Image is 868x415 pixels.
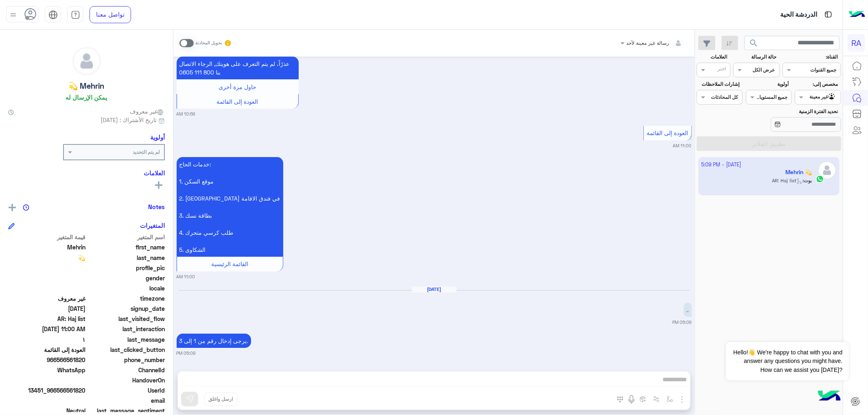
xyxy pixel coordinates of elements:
[848,34,865,52] div: RA
[87,315,165,323] span: last_visited_flow
[627,40,669,46] span: رسالة غير معينة لأحد
[177,350,196,356] small: 05:09 PM
[148,203,165,210] h6: Notes
[8,304,86,313] span: 2024-12-03T14:51:01.922Z
[90,6,131,23] a: تواصل معنا
[780,9,817,20] p: الدردشة الحية
[71,10,80,20] img: tab
[412,286,457,292] h6: [DATE]
[8,284,86,293] span: null
[784,53,838,61] label: القناة:
[8,356,86,364] span: 966566561820
[726,342,848,380] span: Hello!👋 We're happy to chat with you and answer any questions you might have. How can we assist y...
[87,325,165,333] span: last_interaction
[177,111,195,117] small: 10:59 AM
[67,6,83,23] a: tab
[177,334,251,348] p: 22/9/2025, 5:09 PM
[87,366,165,374] span: ChannelId
[87,253,165,262] span: last_name
[8,345,86,354] span: العودة إلى القائمة
[747,108,838,115] label: تحديد الفترة الزمنية
[796,81,838,88] label: مخصص إلى:
[87,335,165,344] span: last_message
[747,81,789,88] label: أولوية
[87,243,165,251] span: first_name
[823,9,833,20] img: tab
[140,222,165,229] h6: المتغيرات
[8,396,86,405] span: null
[8,294,86,303] span: غير معروف
[87,274,165,282] span: gender
[87,284,165,293] span: locale
[204,392,238,406] button: ارسل واغلق
[717,65,727,74] div: اختر
[177,273,195,280] small: 11:00 AM
[744,36,764,53] button: search
[87,396,165,405] span: email
[195,40,222,46] small: تحويل المحادثة
[8,233,86,241] span: قيمة المتغير
[219,83,256,90] span: حاول مرة أخرى
[177,157,283,257] p: 11/8/2025, 11:00 AM
[8,366,86,374] span: 2
[87,233,165,241] span: اسم المتغير
[8,406,86,415] span: 0
[673,142,692,149] small: 11:00 AM
[130,107,165,116] span: غير معروف
[8,315,86,323] span: AR: Haj list
[133,149,160,155] b: لم يتم التحديد
[9,204,16,211] img: add
[87,345,165,354] span: last_clicked_button
[66,94,107,101] h6: يمكن الإرسال له
[684,303,692,317] p: 22/9/2025, 5:09 PM
[673,319,692,325] small: 05:09 PM
[211,260,248,267] span: القائمة الرئيسية
[8,335,86,344] span: ١
[150,133,165,141] h6: أولوية
[8,169,165,177] h6: العلامات
[8,243,86,251] span: Mehrin
[87,376,165,384] span: HandoverOn
[87,304,165,313] span: signup_date
[69,81,105,91] h5: Mehrin 💫
[48,10,58,20] img: tab
[23,204,29,211] img: notes
[8,376,86,384] span: null
[8,386,86,395] span: 13451_966566561820
[8,325,86,333] span: 2025-08-11T08:00:40.118Z
[217,98,258,105] span: العودة إلى القائمة
[87,264,165,272] span: profile_pic
[815,382,844,411] img: hulul-logo.png
[735,53,776,61] label: حالة الرسالة
[177,57,299,79] p: 11/8/2025, 10:59 AM
[697,81,739,88] label: إشارات الملاحظات
[8,274,86,282] span: null
[647,129,688,136] span: العودة إلى القائمة
[73,47,101,75] img: defaultAdmin.png
[87,406,165,415] span: last_message_sentiment
[749,38,759,48] span: search
[697,136,841,151] button: تطبيق الفلاتر
[87,386,165,395] span: UserId
[101,116,157,124] span: تاريخ الأشتراك : [DATE]
[8,253,86,262] span: 💫
[8,10,18,20] img: profile
[87,356,165,364] span: phone_number
[697,53,727,61] label: العلامات
[849,6,865,23] img: Logo
[87,294,165,303] span: timezone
